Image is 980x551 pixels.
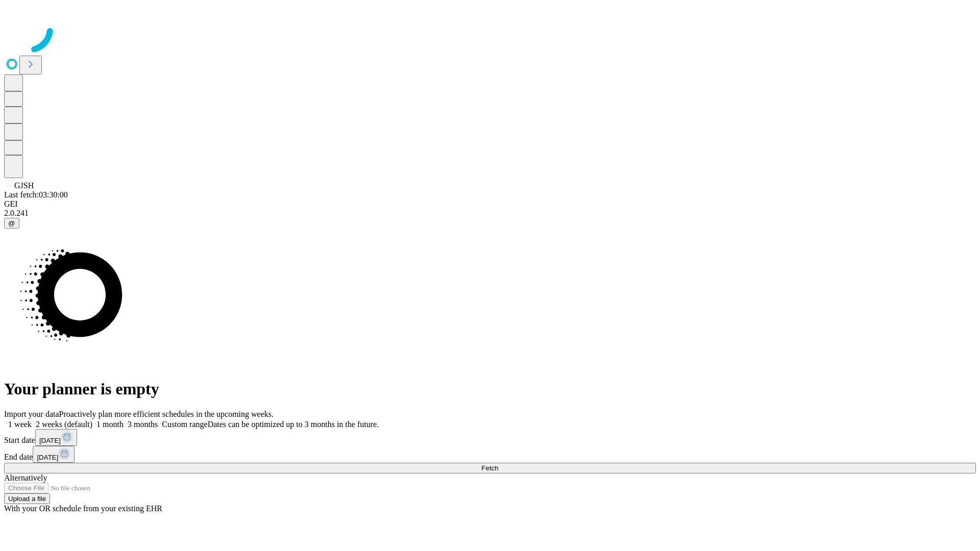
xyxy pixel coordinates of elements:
[4,209,976,218] div: 2.0.241
[481,464,498,472] span: Fetch
[33,446,75,463] button: [DATE]
[128,420,158,429] span: 3 months
[4,429,976,446] div: Start date
[4,446,976,463] div: End date
[4,473,47,482] span: Alternatively
[37,454,58,461] span: [DATE]
[8,420,32,429] span: 1 week
[4,504,162,513] span: With your OR schedule from your existing EHR
[208,420,379,429] span: Dates can be optimized up to 3 months in the future.
[4,218,19,229] button: @
[4,493,50,504] button: Upload a file
[4,380,976,398] h1: Your planner is empty
[35,429,77,446] button: [DATE]
[4,410,59,418] span: Import your data
[4,463,976,473] button: Fetch
[4,190,68,199] span: Last fetch: 03:30:00
[39,437,61,444] span: [DATE]
[8,219,15,227] span: @
[14,181,34,190] span: GJSH
[36,420,92,429] span: 2 weeks (default)
[4,199,976,209] div: GEI
[96,420,124,429] span: 1 month
[162,420,207,429] span: Custom range
[59,410,274,418] span: Proactively plan more efficient schedules in the upcoming weeks.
